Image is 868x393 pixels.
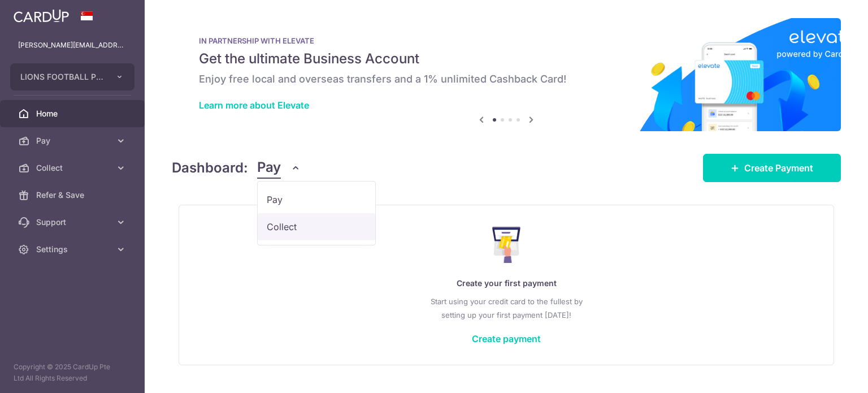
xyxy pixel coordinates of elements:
[36,135,111,146] span: Pay
[202,295,811,322] p: Start using your credit card to the fullest by setting up your first payment [DATE]!
[36,189,111,201] span: Refer & Save
[472,333,541,344] a: Create payment
[14,9,69,23] img: CardUp
[744,161,813,175] span: Create Payment
[172,158,248,178] h4: Dashboard:
[10,63,134,90] button: LIONS FOOTBALL PTE. LTD.
[199,50,814,68] h5: Get the ultimate Business Account
[257,157,301,179] button: Pay
[258,213,375,240] a: Collect
[199,72,814,86] h6: Enjoy free local and overseas transfers and a 1% unlimited Cashback Card!
[199,100,309,111] a: Learn more about Elevate
[257,157,281,179] span: Pay
[267,193,366,206] span: Pay
[36,244,111,255] span: Settings
[492,227,521,263] img: Make Payment
[20,71,104,83] span: LIONS FOOTBALL PTE. LTD.
[199,36,814,45] p: IN PARTNERSHIP WITH ELEVATE
[202,277,811,290] p: Create your first payment
[36,217,111,228] span: Support
[18,40,127,51] p: [PERSON_NAME][EMAIL_ADDRESS][DOMAIN_NAME]
[36,162,111,174] span: Collect
[36,108,111,119] span: Home
[172,18,841,131] img: Renovation banner
[257,181,376,245] ul: Pay
[703,154,841,182] a: Create Payment
[258,186,375,213] a: Pay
